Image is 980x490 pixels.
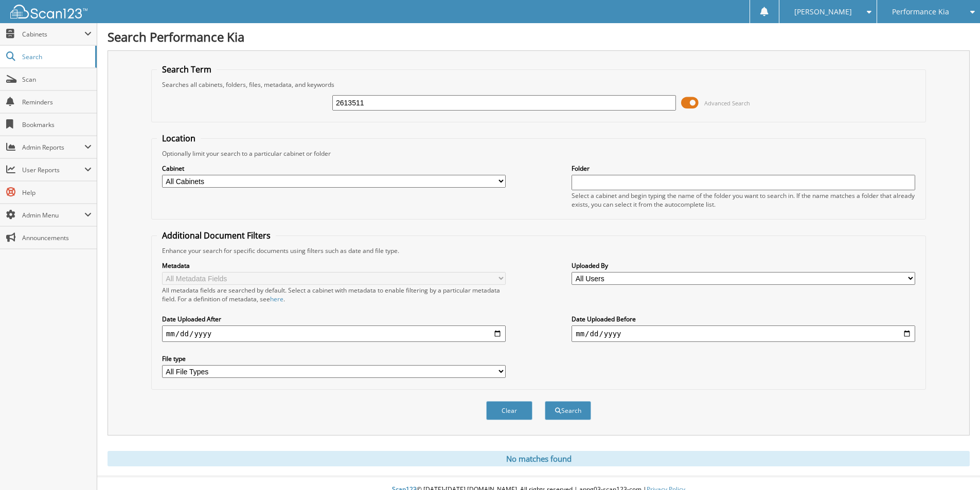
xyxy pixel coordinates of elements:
span: Reminders [22,98,92,106]
label: File type [162,354,506,363]
button: Search [545,401,591,420]
div: No matches found [108,451,970,466]
div: Select a cabinet and begin typing the name of the folder you want to search in. If the name match... [572,191,915,209]
div: Optionally limit your search to a particular cabinet or folder [157,149,920,158]
span: Announcements [22,233,92,242]
label: Folder [572,164,915,173]
a: here [270,295,283,303]
label: Date Uploaded After [162,315,506,323]
span: Admin Reports [22,143,84,152]
span: Admin Menu [22,211,84,220]
img: scan123-logo-white.svg [10,5,87,19]
span: [PERSON_NAME] [794,9,852,15]
label: Uploaded By [572,261,915,270]
label: Cabinet [162,164,506,173]
label: Metadata [162,261,506,270]
legend: Additional Document Filters [157,230,276,241]
span: Search [22,52,90,61]
label: Date Uploaded Before [572,315,915,323]
div: All metadata fields are searched by default. Select a cabinet with metadata to enable filtering b... [162,286,506,303]
span: Bookmarks [22,120,92,129]
span: Advanced Search [704,99,750,107]
input: start [162,325,506,342]
input: end [572,325,915,342]
span: Help [22,188,92,197]
h1: Search Performance Kia [108,28,970,45]
legend: Location [157,133,201,144]
div: Enhance your search for specific documents using filters such as date and file type. [157,246,920,255]
div: Searches all cabinets, folders, files, metadata, and keywords [157,80,920,89]
span: Scan [22,75,92,84]
span: Performance Kia [892,9,949,15]
span: Cabinets [22,30,84,39]
button: Clear [486,401,532,420]
legend: Search Term [157,64,217,75]
span: User Reports [22,166,84,174]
